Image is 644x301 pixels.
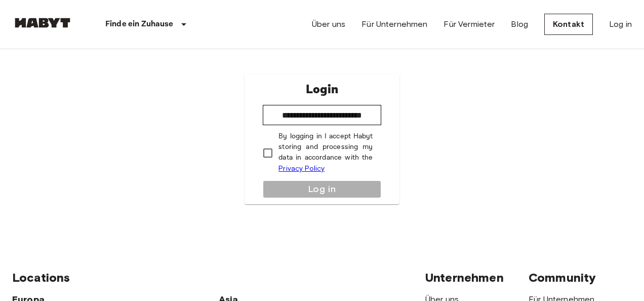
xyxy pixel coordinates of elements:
a: Für Unternehmen [361,18,427,30]
a: Log in [609,18,632,30]
a: Für Vermieter [444,18,495,30]
span: Unternehmen [425,270,504,285]
span: Community [529,270,596,285]
p: Finde ein Zuhause [105,18,174,30]
a: Kontakt [544,14,593,35]
p: Login [306,81,338,99]
img: Habyt [12,18,73,28]
a: Privacy Policy [278,164,325,173]
span: Locations [12,270,70,285]
a: Über uns [312,18,345,30]
a: Blog [511,18,528,30]
p: By logging in I accept Habyt storing and processing my data in accordance with the [278,131,373,174]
